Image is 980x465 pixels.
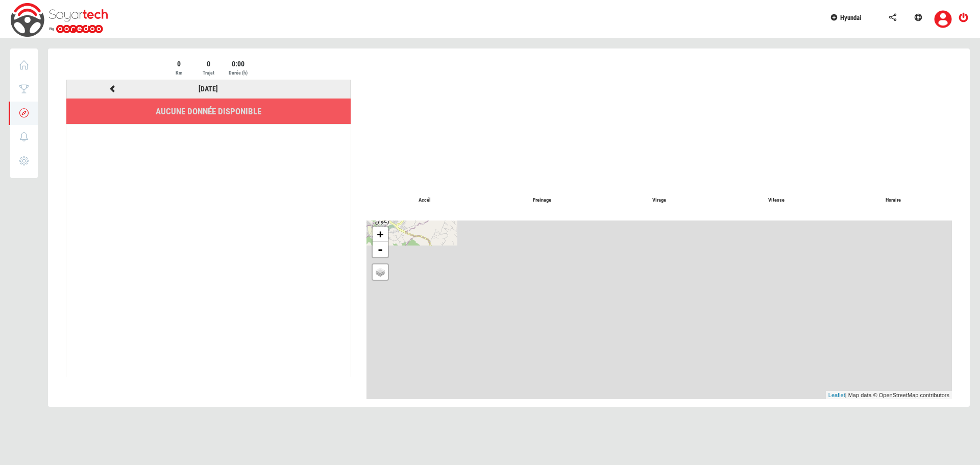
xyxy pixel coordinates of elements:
div: Trajet [194,69,223,77]
a: Leaflet [828,392,845,398]
div: 0 [194,59,223,69]
li: Aucune donnée disponible [66,99,351,125]
p: Virage [601,197,718,204]
div: Durée (h) [224,69,252,77]
p: Accél [366,197,483,204]
a: [DATE] [199,85,218,93]
div: 0 [165,59,193,69]
div: | Map data © OpenStreetMap contributors [826,391,952,400]
div: 0:00 [224,59,252,69]
p: Freinage [483,197,600,204]
p: Vitesse [718,197,835,204]
a: Layers [373,264,388,280]
a: Zoom in [373,227,388,242]
a: Zoom out [373,242,388,257]
div: Km [165,69,193,77]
